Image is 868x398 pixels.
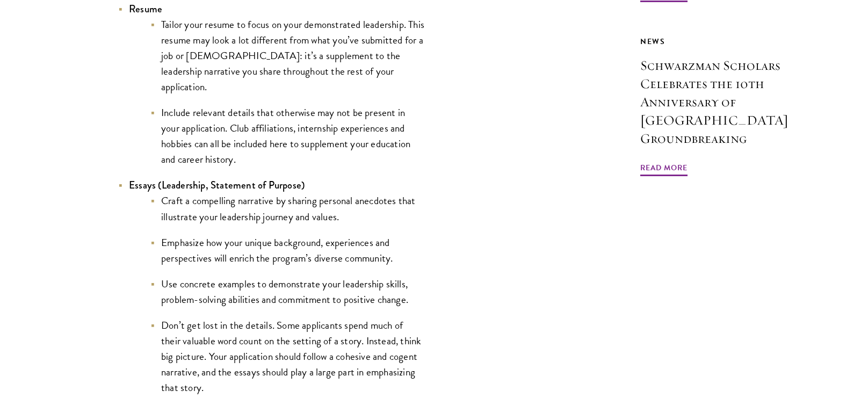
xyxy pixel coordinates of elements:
[129,2,162,16] strong: Resume
[150,235,424,266] li: Emphasize how your unique background, experiences and perspectives will enrich the program’s dive...
[640,35,814,48] div: News
[150,193,424,224] li: Craft a compelling narrative by sharing personal anecdotes that illustrate your leadership journe...
[129,178,305,192] strong: Essays (Leadership, Statement of Purpose)
[640,161,688,178] span: Read More
[150,105,424,167] li: Include relevant details that otherwise may not be present in your application. Club affiliations...
[640,56,814,148] h3: Schwarzman Scholars Celebrates the 10th Anniversary of [GEOGRAPHIC_DATA] Groundbreaking
[150,17,424,95] li: Tailor your resume to focus on your demonstrated leadership. This resume may look a lot different...
[150,317,424,395] li: Don’t get lost in the details. Some applicants spend much of their valuable word count on the set...
[640,35,814,178] a: News Schwarzman Scholars Celebrates the 10th Anniversary of [GEOGRAPHIC_DATA] Groundbreaking Read...
[150,276,424,307] li: Use concrete examples to demonstrate your leadership skills, problem-solving abilities and commit...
